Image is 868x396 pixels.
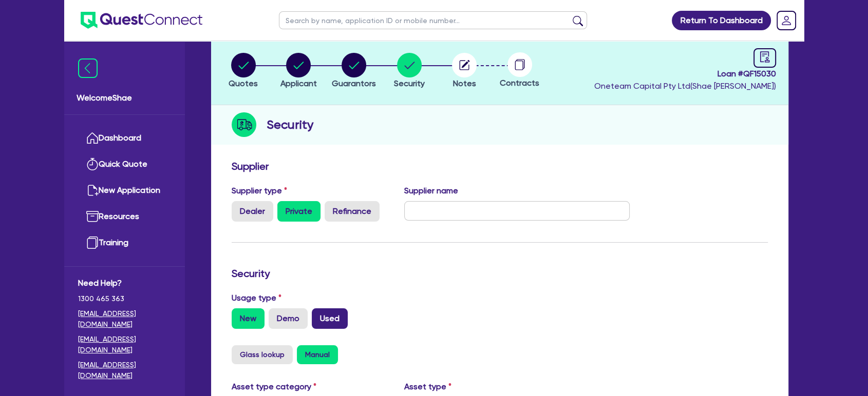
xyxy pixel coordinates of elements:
button: Glass lookup [232,345,293,364]
h2: Security [267,115,313,134]
a: Return To Dashboard [672,11,771,30]
label: Asset type [404,381,451,393]
span: Guarantors [332,78,376,88]
label: Dealer [232,201,273,222]
img: quest-connect-logo-blue [81,12,202,29]
span: Loan # QF15030 [594,68,776,80]
label: Supplier name [404,185,458,197]
a: Dropdown toggle [773,7,800,34]
label: Demo [269,308,308,329]
img: step-icon [232,112,256,137]
a: Training [78,230,171,256]
button: Applicant [280,52,317,90]
img: training [86,236,99,249]
a: [EMAIL_ADDRESS][DOMAIN_NAME] [78,360,171,381]
label: Supplier type [232,185,287,197]
a: New Application [78,177,171,204]
a: Dashboard [78,125,171,151]
a: [EMAIL_ADDRESS][DOMAIN_NAME] [78,334,171,355]
button: Notes [451,52,477,90]
a: [EMAIL_ADDRESS][DOMAIN_NAME] [78,308,171,330]
a: audit [753,48,776,68]
a: Quick Quote [78,151,171,177]
button: Security [393,52,425,90]
img: new-application [86,184,99,196]
span: Welcome Shae [77,92,173,104]
h3: Security [232,267,768,280]
input: Search by name, application ID or mobile number... [279,11,587,29]
label: Private [277,201,320,222]
img: quick-quote [86,158,99,170]
span: Notes [453,78,476,88]
img: resources [86,210,99,223]
span: Need Help? [78,277,171,289]
a: Resources [78,204,171,230]
label: Used [312,308,348,329]
span: 1300 465 363 [78,293,171,304]
span: Security [394,78,425,88]
button: Guarantors [331,52,376,90]
label: Asset type category [232,381,316,393]
label: New [232,308,265,329]
button: Quotes [228,52,258,90]
span: audit [759,51,770,63]
label: Refinance [325,201,380,222]
span: Applicant [280,78,317,88]
label: Usage type [232,292,281,304]
span: Contracts [500,78,539,88]
span: Quotes [229,78,258,88]
button: Manual [297,345,338,364]
span: Oneteam Capital Pty Ltd ( Shae [PERSON_NAME] ) [594,81,776,91]
img: icon-menu-close [78,58,98,78]
h3: Supplier [232,160,768,172]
